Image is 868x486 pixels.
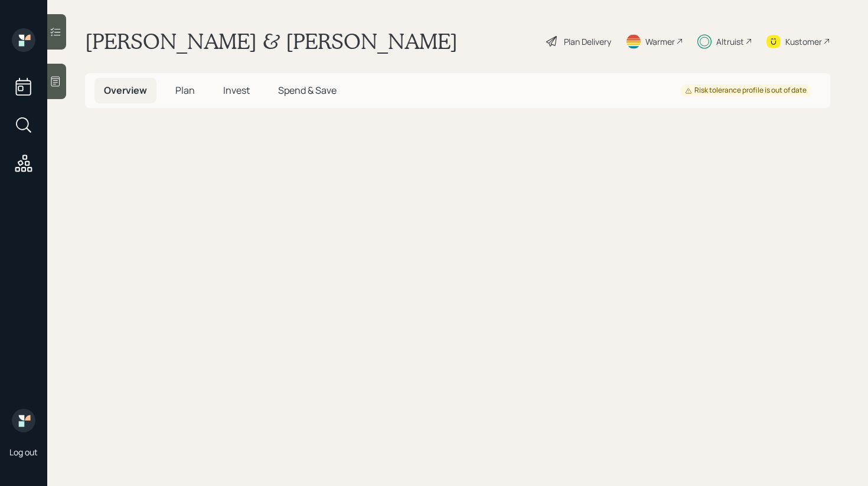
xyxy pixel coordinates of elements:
[223,84,250,97] span: Invest
[716,35,744,48] div: Altruist
[12,409,35,432] img: retirable_logo.png
[175,84,195,97] span: Plan
[85,28,458,54] h1: [PERSON_NAME] & [PERSON_NAME]
[645,35,675,48] div: Warmer
[564,35,611,48] div: Plan Delivery
[9,446,38,458] div: Log out
[104,84,147,97] span: Overview
[785,35,822,48] div: Kustomer
[278,84,337,97] span: Spend & Save
[685,86,807,96] div: Risk tolerance profile is out of date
